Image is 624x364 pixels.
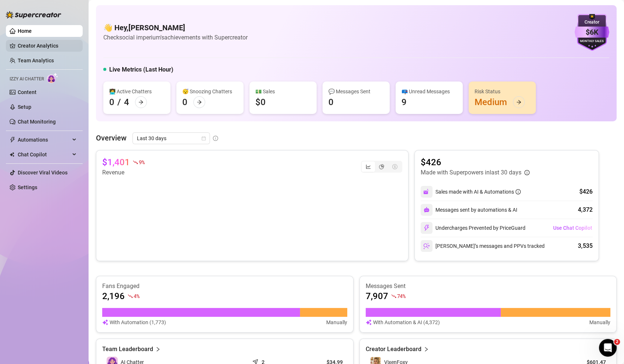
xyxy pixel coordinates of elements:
[10,137,15,143] span: thunderbolt
[423,188,430,195] img: svg%3e
[392,164,397,169] span: dollar-circle
[397,292,406,299] span: 74 %
[109,96,114,108] div: 0
[102,290,125,302] article: 2,196
[391,294,396,299] span: fall
[373,318,440,326] article: With Automation & AI (4,372)
[102,345,153,354] article: Team Leaderboard
[128,294,133,299] span: fall
[182,96,187,108] div: 0
[18,170,68,176] a: Discover Viral Videos
[10,152,14,157] img: Chat Copilot
[423,225,430,231] img: svg%3e
[18,58,54,63] a: Team Analytics
[326,318,347,326] article: Manually
[516,189,521,194] span: info-circle
[139,159,144,166] span: 9 %
[10,76,44,83] span: Izzy AI Chatter
[102,282,347,290] article: Fans Engaged
[134,292,139,299] span: 4 %
[109,65,173,74] h5: Live Metrics (Last Hour)
[47,73,58,83] img: AI Chatter
[18,149,70,160] span: Chat Copilot
[553,225,592,231] span: Use Chat Copilot
[424,345,429,354] span: right
[213,136,218,141] span: info-circle
[423,243,430,249] img: svg%3e
[421,240,545,252] div: [PERSON_NAME]’s messages and PPVs tracked
[155,345,161,354] span: right
[18,40,77,52] a: Creator Analytics
[103,33,248,42] article: Check social imperium's achievements with Supercreator
[361,161,402,173] div: segmented control
[197,100,202,105] span: arrow-right
[255,96,266,108] div: $0
[421,156,530,168] article: $426
[6,11,61,18] img: logo-BBDzfeDw.svg
[109,87,165,96] div: 👩‍💻 Active Chatters
[575,39,609,44] div: Monthly Sales
[421,204,517,216] div: Messages sent by automations & AI
[599,339,617,357] iframe: Intercom live chat
[589,318,610,326] article: Manually
[579,187,593,196] div: $426
[578,205,593,214] div: 4,372
[366,318,372,326] img: svg%3e
[328,96,334,108] div: 0
[578,242,593,250] div: 3,535
[102,318,108,326] img: svg%3e
[18,134,70,146] span: Automations
[103,22,248,33] h4: 👋 Hey, [PERSON_NAME]
[366,164,371,169] span: line-chart
[614,339,620,345] span: 2
[18,104,31,110] a: Setup
[575,19,609,26] div: Creator
[328,87,384,96] div: 💬 Messages Sent
[401,96,407,108] div: 9
[137,133,206,144] span: Last 30 days
[475,87,530,96] div: Risk Status
[124,96,129,108] div: 4
[575,27,609,38] div: $6K
[18,184,37,190] a: Settings
[575,14,609,51] img: purple-badge-B9DA21FR.svg
[133,160,138,165] span: fall
[255,87,311,96] div: 💵 Sales
[401,87,457,96] div: 📪 Unread Messages
[435,188,521,196] div: Sales made with AI & Automations
[421,168,521,177] article: Made with Superpowers in last 30 days
[421,222,525,234] div: Undercharges Prevented by PriceGuard
[379,164,384,169] span: pie-chart
[366,345,421,354] article: Creator Leaderboard
[524,170,530,175] span: info-circle
[18,89,37,95] a: Content
[366,290,388,302] article: 7,907
[516,100,521,105] span: arrow-right
[553,222,593,234] button: Use Chat Copilot
[182,87,238,96] div: 😴 Snoozing Chatters
[366,282,611,290] article: Messages Sent
[424,207,430,213] img: svg%3e
[138,100,144,105] span: arrow-right
[102,168,144,177] article: Revenue
[18,119,56,125] a: Chat Monitoring
[96,132,127,143] article: Overview
[110,318,166,326] article: With Automation (1,773)
[18,28,32,34] a: Home
[102,156,130,168] article: $1,401
[201,136,206,141] span: calendar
